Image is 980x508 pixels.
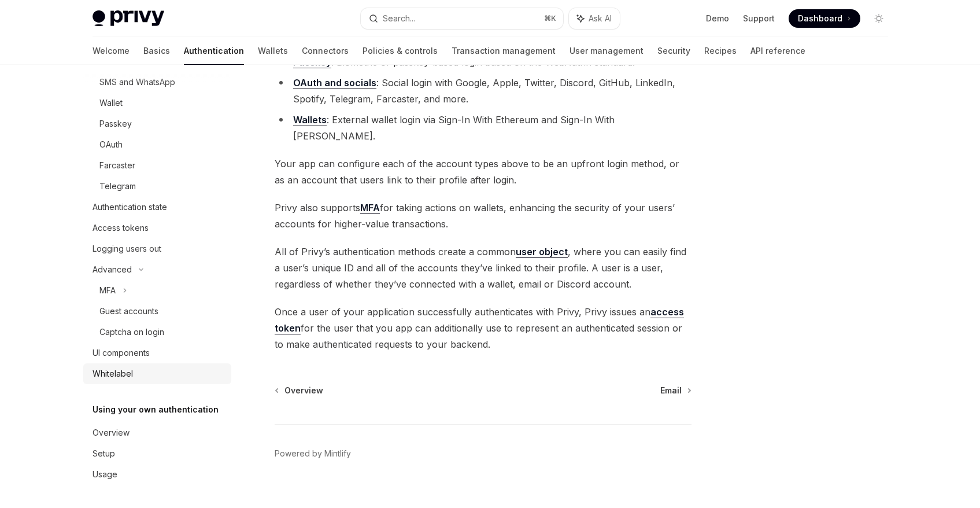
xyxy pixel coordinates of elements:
img: light logo [93,10,164,27]
div: Telegram [99,179,136,193]
a: Overview [276,385,323,396]
a: Whitelabel [83,363,231,384]
div: Whitelabel [93,367,133,381]
a: Dashboard [789,9,860,28]
span: Your app can configure each of the account types above to be an upfront login method, or as an ac... [275,156,691,188]
h5: Using your own authentication [93,403,219,417]
a: Demo [706,13,729,24]
a: Farcaster [83,155,231,176]
a: OAuth and socials [293,77,376,89]
a: UI components [83,343,231,363]
a: MFA [360,202,380,214]
div: Usage [93,467,117,481]
div: Guest accounts [99,304,158,318]
a: Security [657,37,690,65]
span: ⌘ K [544,14,556,23]
div: UI components [93,346,150,360]
a: OAuth [83,134,231,155]
li: : External wallet login via Sign-In With Ethereum and Sign-In With [PERSON_NAME]. [275,112,691,144]
a: Authentication [184,37,244,65]
div: Logging users out [93,242,161,256]
a: Guest accounts [83,301,231,322]
span: Overview [284,385,323,396]
a: Welcome [93,37,130,65]
button: Toggle dark mode [870,9,888,28]
span: Email [660,385,682,396]
a: Usage [83,464,231,485]
a: user object [516,246,568,258]
a: Captcha on login [83,322,231,343]
div: MFA [99,284,116,297]
a: Overview [83,422,231,443]
a: Support [743,13,775,24]
div: OAuth [99,138,123,152]
a: Wallet [83,93,231,113]
a: Connectors [302,37,349,65]
div: Passkey [99,117,132,131]
div: Authentication state [93,200,167,214]
span: Once a user of your application successfully authenticates with Privy, Privy issues an for the us... [275,304,691,352]
a: Access tokens [83,218,231,238]
a: Powered by Mintlify [275,448,351,459]
div: Captcha on login [99,325,164,339]
div: Farcaster [99,159,135,172]
a: Basics [143,37,170,65]
a: Logging users out [83,238,231,259]
a: Transaction management [452,37,556,65]
span: Privy also supports for taking actions on wallets, enhancing the security of your users’ accounts... [275,200,691,232]
a: Telegram [83,176,231,197]
a: Passkey [83,113,231,134]
li: : Social login with Google, Apple, Twitter, Discord, GitHub, LinkedIn, Spotify, Telegram, Farcast... [275,75,691,107]
a: Wallets [258,37,288,65]
div: Setup [93,447,115,461]
a: User management [569,37,644,65]
a: Wallets [293,114,327,126]
a: Recipes [704,37,737,65]
span: Ask AI [589,13,612,24]
a: API reference [750,37,805,65]
span: All of Privy’s authentication methods create a common , where you can easily find a user’s unique... [275,244,691,292]
a: Policies & controls [363,37,438,65]
div: Overview [93,426,130,440]
a: Authentication state [83,197,231,218]
button: Search...⌘K [361,8,563,29]
div: Search... [383,12,415,25]
div: Access tokens [93,221,149,235]
span: Dashboard [798,13,842,24]
a: Setup [83,443,231,464]
div: Wallet [99,96,123,110]
button: Ask AI [569,8,620,29]
div: Advanced [93,263,132,277]
a: Email [660,385,690,396]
